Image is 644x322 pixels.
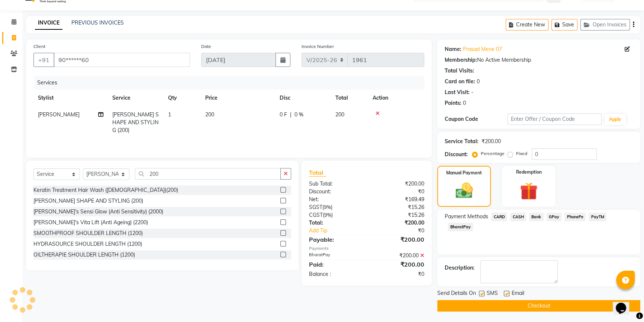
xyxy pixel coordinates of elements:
[481,150,505,157] label: Percentage
[201,43,211,50] label: Date
[445,67,474,75] div: Total Visits:
[303,196,367,203] div: Net:
[477,78,480,86] div: 0
[482,138,501,145] div: ₹200.00
[367,219,430,227] div: ₹200.00
[303,203,367,211] div: ( )
[275,90,331,106] th: Disc
[437,289,476,299] span: Send Details On
[33,186,178,194] div: Keratin Treatment Hair Wash ([DEMOGRAPHIC_DATA])(200)
[445,213,488,220] span: Payment Methods
[445,264,474,272] div: Description:
[445,138,479,145] div: Service Total:
[367,180,430,188] div: ₹200.00
[516,169,542,176] label: Redemption
[303,235,367,244] div: Payable:
[135,168,281,180] input: Search or Scan
[33,90,108,106] th: Stylist
[303,188,367,196] div: Discount:
[205,111,214,118] span: 200
[450,181,478,200] img: _cash.svg
[516,150,527,157] label: Fixed
[309,169,326,177] span: Total
[445,99,461,107] div: Points:
[367,196,430,203] div: ₹169.49
[71,19,124,26] a: PREVIOUS INVOICES
[445,56,477,64] div: Membership:
[445,56,633,64] div: No Active Membership
[547,213,562,221] span: GPay
[280,111,287,119] span: 0 F
[551,19,577,30] button: Save
[367,260,430,269] div: ₹200.00
[168,111,171,118] span: 1
[445,151,468,158] div: Discount:
[368,90,424,106] th: Action
[529,213,544,221] span: Bank
[54,53,190,67] input: Search by Name/Mobile/Email/Code
[33,219,148,226] div: [PERSON_NAME]'s Vita Lift (Anti Ageing) (2200)
[510,213,526,221] span: CASH
[309,212,323,218] span: CGST
[367,235,430,244] div: ₹200.00
[471,88,473,96] div: -
[445,88,470,96] div: Last Visit:
[377,227,430,235] div: ₹0
[506,19,548,30] button: Create New
[335,111,344,118] span: 200
[508,113,602,125] input: Enter Offer / Coupon Code
[38,111,80,118] span: [PERSON_NAME]
[303,180,367,188] div: Sub Total:
[303,270,367,278] div: Balance :
[589,213,606,221] span: PayTM
[445,45,461,53] div: Name:
[514,180,543,202] img: _gift.svg
[33,240,142,248] div: HYDRASOURCE SHOULDER LENGTH (1200)
[613,292,637,315] iframe: chat widget
[367,203,430,211] div: ₹15.26
[445,115,508,123] div: Coupon Code
[367,270,430,278] div: ₹0
[324,204,331,210] span: 9%
[108,90,164,106] th: Service
[33,229,143,237] div: SMOOTHPROOF SHOULDER LENGTH (1200)
[564,213,586,221] span: PhonePe
[309,204,322,210] span: SGST
[294,111,303,119] span: 0 %
[33,208,163,216] div: [PERSON_NAME]'s Sensi Glow (Anti Sensitivity) (2000)
[309,245,425,252] div: Payments
[290,111,292,119] span: |
[35,16,62,30] a: INVOICE
[367,188,430,196] div: ₹0
[164,90,201,106] th: Qty
[303,219,367,227] div: Total:
[331,90,368,106] th: Total
[112,111,159,133] span: [PERSON_NAME] SHAPE AND STYLING (200)
[201,90,275,106] th: Price
[463,99,466,107] div: 0
[33,43,45,50] label: Client
[303,252,367,260] div: BharatPay
[33,251,135,259] div: OILTHERAPIE SHOULDER LENGTH (1200)
[303,260,367,269] div: Paid:
[446,170,482,176] label: Manual Payment
[448,223,473,231] span: BharatPay
[491,213,507,221] span: CARD
[605,114,626,125] button: Apply
[512,289,524,299] span: Email
[367,252,430,260] div: ₹200.00
[302,43,334,50] label: Invoice Number
[580,19,630,30] button: Open Invoices
[303,227,377,235] a: Add Tip
[487,289,498,299] span: SMS
[324,212,331,218] span: 9%
[437,300,640,312] button: Checkout
[34,76,430,90] div: Services
[33,197,143,205] div: [PERSON_NAME] SHAPE AND STYLING (200)
[33,53,54,67] button: +91
[303,211,367,219] div: ( )
[367,211,430,219] div: ₹15.26
[463,45,502,53] a: Prasad Mene 07
[445,78,475,86] div: Card on file:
